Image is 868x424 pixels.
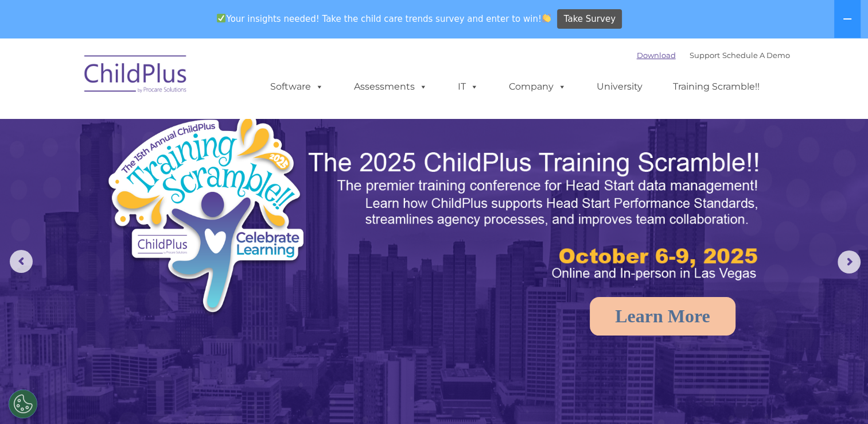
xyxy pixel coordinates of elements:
[446,75,490,98] a: IT
[159,123,208,132] span: Phone number
[212,7,556,30] span: Your insights needed! Take the child care trends survey and enter to win!
[637,51,790,60] font: |
[722,51,790,60] a: Schedule A Demo
[690,51,720,60] a: Support
[564,9,616,29] span: Take Survey
[585,75,654,98] a: University
[342,75,439,98] a: Assessments
[79,47,193,105] img: ChildPlus by Procare Solutions
[637,51,676,60] a: Download
[259,75,335,98] a: Software
[9,390,37,418] button: Cookies Settings
[557,9,622,29] a: Take Survey
[497,75,578,98] a: Company
[217,14,225,22] img: ✅
[159,76,194,84] span: Last name
[661,75,771,98] a: Training Scramble!!
[542,14,551,22] img: 👏
[590,297,735,336] a: Learn More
